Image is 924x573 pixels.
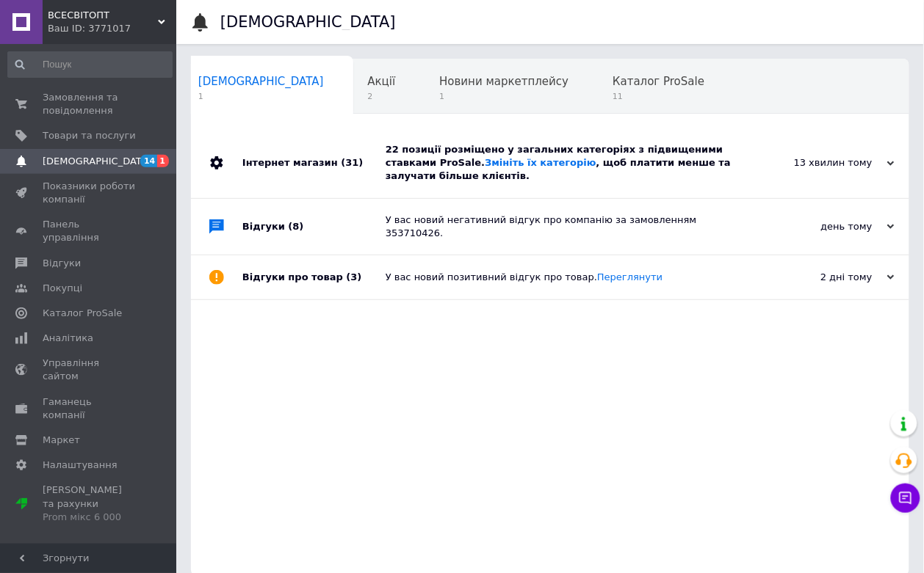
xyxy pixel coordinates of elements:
span: 11 [613,91,704,102]
div: Відгуки про товар [242,255,386,299]
span: (31) [341,157,363,168]
input: Пошук [7,51,173,78]
span: (8) [289,221,304,232]
span: Замовлення та повідомлення [43,91,136,117]
span: 1 [439,91,569,102]
span: Каталог ProSale [613,75,704,88]
span: Панель управління [43,218,136,244]
div: Prom мікс 6 000 [43,511,136,524]
span: 14 [140,155,157,167]
div: Інтернет магазин [242,128,386,198]
span: Каталог ProSale [43,307,122,320]
span: Показники роботи компанії [43,180,136,206]
span: Відгуки [43,257,81,270]
button: Чат з покупцем [891,483,920,513]
div: 13 хвилин тому [748,156,895,169]
span: 2 [368,91,396,102]
span: Налаштування [43,459,118,472]
span: [PERSON_NAME] та рахунки [43,483,136,524]
span: [DEMOGRAPHIC_DATA] [198,75,324,88]
span: Акції [368,75,396,88]
span: Покупці [43,282,82,295]
div: Ваш ID: 3771017 [48,22,176,35]
span: [DEMOGRAPHIC_DATA] [43,155,151,168]
div: У вас новий негативний відгук про компанію за замовленням 353710426. [386,213,748,240]
div: 22 позиції розміщено у загальних категоріях з підвищеними ставками ProSale. , щоб платити менше т... [386,143,748,183]
a: Змініть їх категорію [485,157,596,168]
span: 1 [157,155,169,167]
span: Аналітика [43,332,93,345]
span: 1 [198,91,324,102]
span: Управління сайтом [43,357,136,383]
span: Новини маркетплейсу [439,75,569,88]
div: день тому [748,220,895,233]
div: 2 дні тому [748,271,895,284]
span: (3) [347,271,362,282]
div: Відгуки [242,199,386,255]
h1: [DEMOGRAPHIC_DATA] [220,13,396,31]
a: Переглянути [597,271,663,282]
div: У вас новий позитивний відгук про товар. [386,271,748,284]
span: Гаманець компанії [43,395,136,422]
span: Маркет [43,434,80,447]
span: Товари та послуги [43,129,136,142]
span: ВСЕСВІТОПТ [48,9,158,22]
